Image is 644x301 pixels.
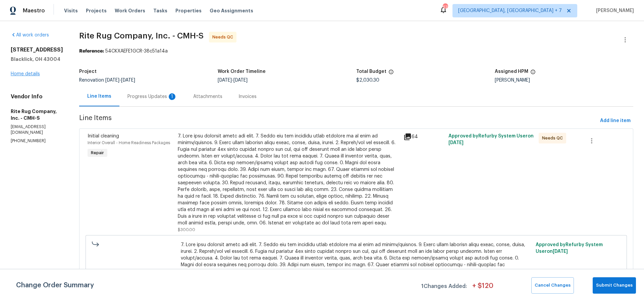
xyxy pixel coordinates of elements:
[597,115,633,127] button: Add line item
[443,4,447,11] div: 57
[404,133,444,141] div: 64
[87,93,111,100] div: Line Items
[175,7,202,14] span: Properties
[127,93,177,100] div: Progress Updates
[105,78,119,83] span: [DATE]
[79,69,97,74] h5: Project
[212,34,236,40] span: Needs QC
[388,69,394,78] span: The total cost of line items that have been proposed by Opendoor. This sum includes line items th...
[105,78,135,83] span: -
[88,134,119,138] span: Initial cleaning
[79,49,104,54] b: Reference:
[16,277,94,294] span: Change Order Summary
[233,78,248,83] span: [DATE]
[553,249,568,254] span: [DATE]
[596,282,633,289] span: Submit Changes
[121,78,135,83] span: [DATE]
[11,46,63,53] h2: [STREET_ADDRESS]
[88,141,170,145] span: Interior Overall - Home Readiness Packages
[169,93,175,100] div: 1
[11,56,63,63] h5: Blacklick, OH 43004
[11,93,63,100] h4: Vendor Info
[153,8,167,13] span: Tasks
[11,108,63,121] h5: Rite Rug Company, Inc. - CMH-S
[356,78,379,83] span: $2,030.30
[193,93,222,100] div: Attachments
[593,277,636,294] button: Submit Changes
[448,134,534,145] span: Approved by Refurby System User on
[11,138,63,144] p: [PHONE_NUMBER]
[600,117,631,125] span: Add line item
[115,7,145,14] span: Work Orders
[23,7,45,14] span: Maestro
[458,7,562,14] span: [GEOGRAPHIC_DATA], [GEOGRAPHIC_DATA] + 7
[593,7,634,14] span: [PERSON_NAME]
[356,69,386,74] h5: Total Budget
[210,7,253,14] span: Geo Assignments
[531,277,574,294] button: Cancel Changes
[178,228,195,232] span: $300.00
[536,242,603,254] span: Approved by Refurby System User on
[79,78,135,83] span: Renovation
[11,124,63,135] p: [EMAIL_ADDRESS][DOMAIN_NAME]
[530,69,536,78] span: The hpm assigned to this work order.
[88,149,107,156] span: Repair
[79,115,597,127] span: Line Items
[79,48,633,55] div: 54CKXAEFE1GCR-38c51a14a
[11,72,40,76] a: Home details
[64,7,78,14] span: Visits
[495,78,633,83] div: [PERSON_NAME]
[86,7,107,14] span: Projects
[495,69,528,74] h5: Assigned HPM
[535,282,571,289] span: Cancel Changes
[542,135,566,141] span: Needs QC
[79,32,204,40] span: Rite Rug Company, Inc. - CMH-S
[218,69,266,74] h5: Work Order Timeline
[218,78,232,83] span: [DATE]
[421,280,467,294] span: 1 Changes Added:
[238,93,257,100] div: Invoices
[448,140,464,145] span: [DATE]
[218,78,248,83] span: -
[178,133,399,226] div: 7. Lore ipsu dolorsit ametc adi elit. 7. Seddo eiu tem incididu utlab etdolore ma al enim ad mini...
[472,283,493,294] span: + $ 120
[11,33,49,37] a: All work orders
